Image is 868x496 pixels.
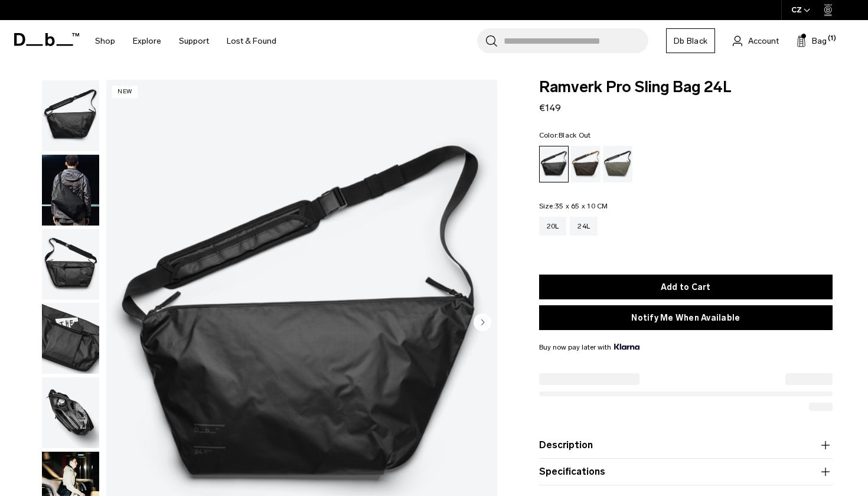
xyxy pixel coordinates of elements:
[539,146,569,182] a: Black Out
[133,20,161,62] a: Explore
[571,146,601,182] a: Espresso
[42,303,99,374] img: Ramverk Pro Sling Bag 24L Black Out
[570,217,598,236] a: 24L
[42,80,99,151] img: Ramverk Pro Sling Bag 24L Black Out
[539,102,561,113] span: €149
[559,131,590,139] span: Black Out
[539,465,833,479] button: Specifications
[748,35,779,47] span: Account
[539,275,833,299] button: Add to Cart
[539,80,833,95] span: Ramverk Pro Sling Bag 24L
[539,132,591,139] legend: Color:
[42,229,99,300] img: Ramverk Pro Sling Bag 24L Black Out
[42,377,99,448] img: Ramverk Pro Sling Bag 24L Black Out
[666,28,715,53] a: Db Black
[539,438,833,452] button: Description
[95,20,115,62] a: Shop
[41,80,100,152] button: Ramverk Pro Sling Bag 24L Black Out
[86,20,285,62] nav: Main Navigation
[733,34,779,48] a: Account
[41,154,100,226] button: Ramverk Pro Sling Bag 24L Black Out
[614,344,639,350] img: {"height" => 20, "alt" => "Klarna"}
[41,377,100,449] button: Ramverk Pro Sling Bag 24L Black Out
[179,20,209,62] a: Support
[227,20,276,62] a: Lost & Found
[539,305,833,330] button: Notify Me When Available
[555,202,608,210] span: 35 x 65 x 10 CM
[828,34,836,44] span: (1)
[603,146,632,182] a: Forest Green
[797,34,827,48] button: Bag (1)
[539,217,567,236] a: 20L
[41,302,100,374] button: Ramverk Pro Sling Bag 24L Black Out
[41,229,100,301] button: Ramverk Pro Sling Bag 24L Black Out
[812,35,827,47] span: Bag
[42,155,99,226] img: Ramverk Pro Sling Bag 24L Black Out
[539,342,639,353] span: Buy now pay later with
[539,203,608,210] legend: Size:
[112,86,138,98] p: New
